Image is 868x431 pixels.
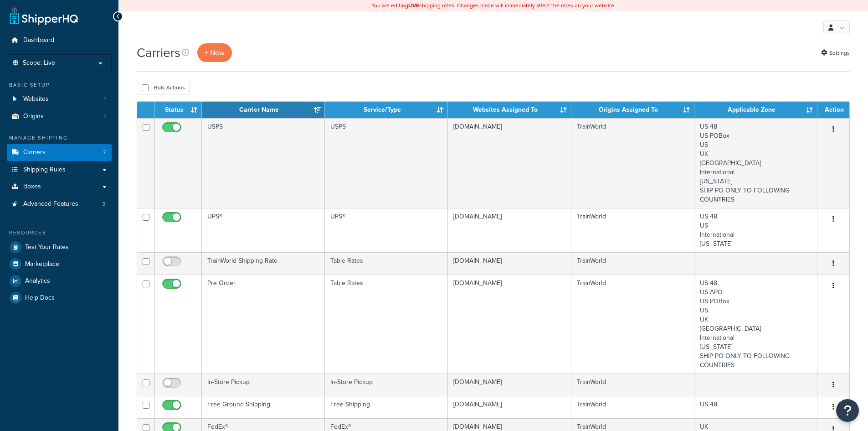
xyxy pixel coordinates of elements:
[23,59,55,67] span: Scope: Live
[821,47,850,59] a: Settings
[571,208,694,252] td: TrainWorld
[104,95,106,103] span: 1
[137,44,180,62] h1: Carriers
[448,118,571,208] td: [DOMAIN_NAME]
[202,118,325,208] td: USPS
[23,166,66,174] span: Shipping Rules
[25,277,50,285] span: Analytics
[23,36,54,44] span: Dashboard
[197,43,232,62] button: + New
[448,102,571,118] th: Websites Assigned To: activate to sort column ascending
[836,399,859,422] button: Open Resource Center
[448,208,571,252] td: [DOMAIN_NAME]
[202,208,325,252] td: UPS®
[7,81,112,89] div: Basic Setup
[23,183,41,191] span: Boxes
[7,108,112,125] li: Origins
[7,134,112,142] div: Manage Shipping
[23,200,78,208] span: Advanced Features
[155,102,202,118] th: Status: activate to sort column ascending
[325,374,448,396] td: In-Store Pickup
[448,396,571,418] td: [DOMAIN_NAME]
[103,200,106,208] span: 3
[103,149,106,156] span: 7
[817,102,849,118] th: Action
[202,252,325,275] td: TrainWorld Shipping Rate
[7,32,112,49] a: Dashboard
[25,294,55,302] span: Help Docs
[408,1,419,10] b: LIVE
[7,144,112,161] li: Carriers
[23,95,49,103] span: Websites
[448,252,571,275] td: [DOMAIN_NAME]
[571,118,694,208] td: TrainWorld
[25,244,69,251] span: Test Your Rates
[202,275,325,374] td: Pre Order
[571,374,694,396] td: TrainWorld
[10,7,78,25] a: ShipperHQ Home
[137,81,190,94] button: Bulk Actions
[7,290,112,306] a: Help Docs
[7,91,112,108] li: Websites
[7,273,112,289] a: Analytics
[7,196,112,213] a: Advanced Features 3
[325,252,448,275] td: Table Rates
[325,208,448,252] td: UPS®
[7,108,112,125] a: Origins 1
[571,275,694,374] td: TrainWorld
[694,118,817,208] td: US 48 US POBox US UK [GEOGRAPHIC_DATA] International [US_STATE] SHIP PO ONLY TO FOLLOWING COUNTRIES
[325,396,448,418] td: Free Shipping
[25,260,59,268] span: Marketplace
[694,275,817,374] td: US 48 US APO US POBox US UK [GEOGRAPHIC_DATA] International [US_STATE] SHIP PO ONLY TO FOLLOWING ...
[7,196,112,213] li: Advanced Features
[325,102,448,118] th: Service/Type: activate to sort column ascending
[202,374,325,396] td: In-Store Pickup
[202,396,325,418] td: Free Ground Shipping
[571,102,694,118] th: Origins Assigned To: activate to sort column ascending
[7,178,112,195] a: Boxes
[325,275,448,374] td: Table Rates
[202,102,325,118] th: Carrier Name: activate to sort column ascending
[7,239,112,255] a: Test Your Rates
[571,252,694,275] td: TrainWorld
[694,396,817,418] td: US 48
[104,113,106,120] span: 1
[23,113,44,120] span: Origins
[7,256,112,272] a: Marketplace
[694,208,817,252] td: US 48 US International [US_STATE]
[448,374,571,396] td: [DOMAIN_NAME]
[7,91,112,108] a: Websites 1
[571,396,694,418] td: TrainWorld
[7,161,112,178] a: Shipping Rules
[325,118,448,208] td: USPS
[23,149,46,156] span: Carriers
[7,144,112,161] a: Carriers 7
[448,275,571,374] td: [DOMAIN_NAME]
[7,229,112,237] div: Resources
[694,102,817,118] th: Applicable Zone: activate to sort column ascending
